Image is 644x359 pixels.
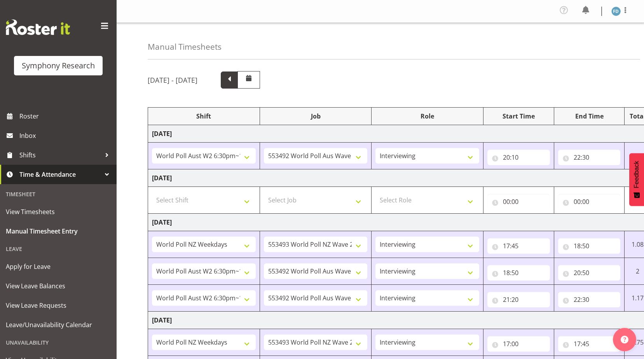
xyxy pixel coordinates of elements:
[558,336,621,352] input: Click to select...
[2,335,115,350] div: Unavailability
[2,296,115,315] a: View Leave Requests
[2,315,115,335] a: Leave/Unavailability Calendar
[264,112,368,121] div: Job
[2,221,115,241] a: Manual Timesheet Entry
[19,110,113,122] span: Roster
[6,319,111,331] span: Leave/Unavailability Calendar
[2,202,115,221] a: View Timesheets
[148,42,222,51] h4: Manual Timesheets
[2,257,115,276] a: Apply for Leave
[2,276,115,296] a: View Leave Balances
[629,153,644,206] button: Feedback - Show survey
[2,186,115,202] div: Timesheet
[6,206,111,218] span: View Timesheets
[633,161,640,188] span: Feedback
[19,130,113,141] span: Inbox
[558,238,621,254] input: Click to select...
[487,292,550,307] input: Click to select...
[487,336,550,352] input: Click to select...
[558,265,621,281] input: Click to select...
[6,300,111,311] span: View Leave Requests
[558,292,621,307] input: Click to select...
[22,60,95,71] div: Symphony Research
[621,336,628,343] img: help-xxl-2.png
[6,225,111,237] span: Manual Timesheet Entry
[487,265,550,281] input: Click to select...
[148,76,197,84] h5: [DATE] - [DATE]
[6,261,111,272] span: Apply for Leave
[487,194,550,209] input: Click to select...
[558,150,621,165] input: Click to select...
[19,169,101,180] span: Time & Attendance
[487,238,550,254] input: Click to select...
[558,112,621,121] div: End Time
[6,19,70,35] img: Rosterit website logo
[611,7,621,16] img: foziah-dean1868.jpg
[487,112,550,121] div: Start Time
[2,241,115,257] div: Leave
[558,194,621,209] input: Click to select...
[152,112,256,121] div: Shift
[6,280,111,292] span: View Leave Balances
[19,149,101,161] span: Shifts
[375,112,479,121] div: Role
[487,150,550,165] input: Click to select...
